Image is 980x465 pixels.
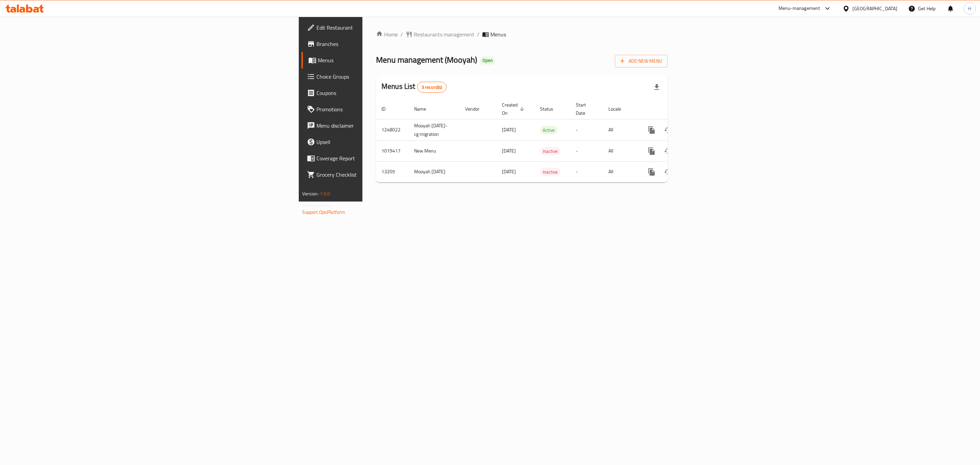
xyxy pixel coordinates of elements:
div: Menu-management [779,4,820,13]
a: Grocery Checklist [301,166,462,183]
span: Get support on: [302,201,333,210]
div: Export file [649,79,665,95]
div: [GEOGRAPHIC_DATA] [852,5,897,12]
span: 3 record(s) [418,84,446,91]
span: Menus [318,56,457,64]
span: Edit Restaurant [316,23,457,32]
a: Menus [301,52,462,68]
td: All [603,141,638,161]
button: more [643,122,660,138]
span: [DATE] [502,146,516,155]
span: Inactive [540,168,560,176]
span: Coupons [316,89,457,97]
span: Locale [608,105,630,113]
span: Promotions [316,105,457,113]
div: Inactive [540,168,560,176]
button: Change Status [660,122,676,138]
span: Created On [502,101,526,117]
div: Open [480,57,495,65]
span: Inactive [540,147,560,155]
td: - [570,141,603,161]
td: All [603,119,638,141]
button: more [643,164,660,180]
span: [DATE] [502,167,516,176]
td: All [603,161,638,182]
span: 1.0.0 [320,189,330,198]
span: Version: [302,189,319,198]
span: Menus [490,30,506,38]
a: Coverage Report [301,150,462,166]
span: Start Date [576,101,595,117]
h2: Menus List [381,81,446,93]
a: Coupons [301,85,462,101]
button: Change Status [660,143,676,159]
span: Active [540,126,557,134]
button: more [643,143,660,159]
button: Add New Menu [615,55,668,67]
span: Coverage Report [316,154,457,162]
span: Status [540,105,562,113]
nav: breadcrumb [376,30,668,38]
td: - [570,119,603,141]
li: / [477,30,479,38]
table: enhanced table [376,99,714,182]
a: Choice Groups [301,68,462,85]
a: Support.OpsPlatform [302,208,345,217]
span: Upsell [316,138,457,146]
a: Edit Restaurant [301,19,462,36]
span: Vendor [465,105,488,113]
a: Upsell [301,134,462,150]
button: Change Status [660,164,676,180]
span: Grocery Checklist [316,171,457,179]
a: Promotions [301,101,462,117]
span: Add New Menu [620,57,662,65]
span: Branches [316,40,457,48]
span: Menu disclaimer [316,122,457,130]
a: Branches [301,36,462,52]
span: Open [480,58,495,63]
a: Menu disclaimer [301,117,462,134]
span: H [968,5,971,12]
th: Actions [638,99,714,119]
span: [DATE] [502,125,516,134]
span: Choice Groups [316,73,457,81]
span: Name [414,105,435,113]
span: ID [381,105,394,113]
td: - [570,161,603,182]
